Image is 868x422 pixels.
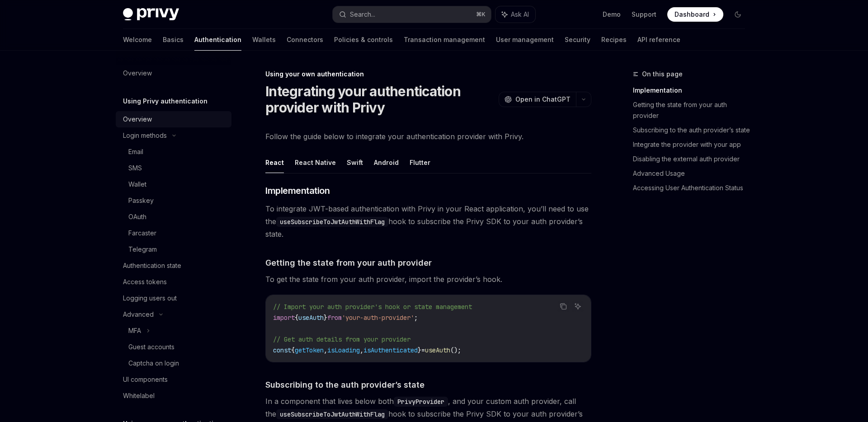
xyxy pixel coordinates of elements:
div: Authentication state [123,260,181,271]
a: Whitelabel [116,388,231,404]
a: Implementation [633,83,752,98]
code: PrivyProvider [394,397,448,407]
span: (); [450,346,461,354]
a: Farcaster [116,225,231,241]
span: { [295,314,298,322]
button: Flutter [410,152,430,173]
a: API reference [637,29,680,51]
span: } [418,346,421,354]
span: { [291,346,295,354]
div: SMS [128,163,142,173]
span: } [324,314,327,322]
a: Logging users out [116,290,231,306]
span: Ask AI [511,10,529,19]
span: Getting the state from your auth provider [265,257,432,269]
button: Ask AI [495,6,535,23]
a: Wallets [252,29,276,51]
div: Wallet [128,179,146,190]
button: Toggle dark mode [731,7,745,22]
a: Telegram [116,241,231,258]
a: Connectors [287,29,323,51]
a: SMS [116,160,231,176]
a: Welcome [123,29,152,51]
h1: Integrating your authentication provider with Privy [265,83,495,116]
button: Search...⌘K [333,6,491,23]
button: Swift [347,152,363,173]
span: ⌘ K [476,11,486,18]
div: Whitelabel [123,390,155,401]
a: Passkey [116,192,231,209]
code: useSubscribeToJwtAuthWithFlag [276,217,388,227]
span: ; [414,314,418,322]
div: UI components [123,374,168,385]
a: Basics [163,29,184,51]
a: Advanced Usage [633,166,752,181]
div: Farcaster [128,228,156,239]
a: Demo [603,10,621,19]
span: from [327,314,342,322]
code: useSubscribeToJwtAuthWithFlag [276,409,388,419]
a: User management [496,29,554,51]
a: Disabling the external auth provider [633,152,752,166]
div: Overview [123,114,152,125]
img: dark logo [123,8,179,21]
span: // Get auth details from your provider [273,335,410,343]
button: Copy the contents from the code block [557,300,569,312]
span: On this page [642,69,683,80]
div: OAuth [128,211,146,222]
span: Subscribing to the auth provider’s state [265,379,425,391]
a: Security [565,29,590,51]
span: To get the state from your auth provider, import the provider’s hook. [265,273,591,286]
a: Transaction management [404,29,485,51]
span: Dashboard [675,10,709,19]
a: Integrate the provider with your app [633,137,752,152]
div: Search... [350,9,375,20]
a: Guest accounts [116,339,231,355]
div: MFA [128,325,141,336]
div: Using your own authentication [265,70,591,79]
div: Telegram [128,244,157,255]
button: Ask AI [572,300,584,312]
a: Recipes [601,29,627,51]
div: Login methods [123,130,167,141]
span: useAuth [425,346,450,354]
span: import [273,314,295,322]
div: Logging users out [123,293,177,304]
div: Overview [123,68,152,79]
div: Advanced [123,309,154,320]
button: React Native [295,152,336,173]
button: React [265,152,284,173]
span: isAuthenticated [363,346,418,354]
a: OAuth [116,209,231,225]
a: Captcha on login [116,355,231,371]
span: const [273,346,291,354]
a: Getting the state from your auth provider [633,98,752,123]
button: Open in ChatGPT [499,92,576,107]
div: Passkey [128,195,154,206]
span: // Import your auth provider's hook or state management [273,303,472,311]
a: Policies & controls [334,29,393,51]
a: Dashboard [667,7,723,22]
div: Email [128,146,143,157]
span: Open in ChatGPT [515,95,571,104]
div: Guest accounts [128,342,175,352]
a: Authentication state [116,258,231,274]
span: getToken [295,346,324,354]
button: Android [374,152,399,173]
a: Wallet [116,176,231,192]
div: Captcha on login [128,358,179,369]
a: UI components [116,371,231,388]
span: = [421,346,425,354]
a: Email [116,144,231,160]
span: Implementation [265,184,330,197]
a: Support [632,10,656,19]
a: Overview [116,111,231,127]
span: useAuth [298,314,324,322]
div: Access tokens [123,277,167,287]
a: Authentication [194,29,241,51]
h5: Using Privy authentication [123,96,208,107]
span: 'your-auth-provider' [342,314,414,322]
a: Subscribing to the auth provider’s state [633,123,752,137]
a: Access tokens [116,274,231,290]
a: Accessing User Authentication Status [633,181,752,195]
